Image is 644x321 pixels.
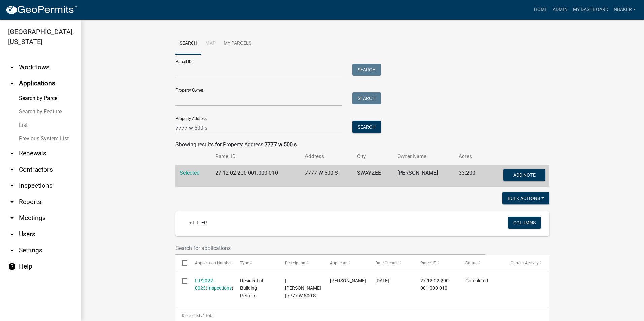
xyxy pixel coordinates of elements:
[352,64,381,76] button: Search
[511,261,539,265] span: Current Activity
[375,278,389,283] span: 05/02/2024
[352,121,381,133] button: Search
[465,261,477,265] span: Status
[184,217,213,229] a: + Filter
[8,182,16,190] i: arrow_drop_down
[8,262,16,271] i: help
[279,255,324,271] datatable-header-cell: Description
[465,278,488,283] span: Completed
[195,278,214,291] a: ILP2022-0023
[330,261,348,265] span: Applicant
[353,149,393,165] th: City
[8,166,16,174] i: arrow_drop_down
[330,278,366,283] span: Kenneth Cates
[195,277,227,292] div: ( )
[414,255,459,271] datatable-header-cell: Parcel ID
[211,165,300,187] td: 27-12-02-200-001.000-010
[8,149,16,157] i: arrow_drop_down
[324,255,369,271] datatable-header-cell: Applicant
[211,149,300,165] th: Parcel ID
[459,255,504,271] datatable-header-cell: Status
[285,261,305,265] span: Description
[508,217,541,229] button: Columns
[8,79,16,87] i: arrow_drop_up
[301,149,353,165] th: Address
[420,278,450,291] span: 27-12-02-200-001.000-010
[233,255,279,271] datatable-header-cell: Type
[265,141,297,148] strong: 7777 w 500 s
[188,255,233,271] datatable-header-cell: Application Number
[503,169,545,181] button: Add Note
[8,246,16,254] i: arrow_drop_down
[375,261,399,265] span: Date Created
[240,261,249,265] span: Type
[285,278,321,299] span: | Cates, Kenneth J | 7777 W 500 S
[393,165,455,187] td: [PERSON_NAME]
[207,285,232,291] a: Inspections
[182,313,203,318] span: 0 selected /
[353,165,393,187] td: SWAYZEE
[175,141,549,149] div: Showing results for Property Address:
[8,214,16,222] i: arrow_drop_down
[502,192,549,204] button: Bulk Actions
[531,3,550,16] a: Home
[240,278,263,299] span: Residential Building Permits
[352,92,381,104] button: Search
[393,149,455,165] th: Owner Name
[455,149,486,165] th: Acres
[570,3,611,16] a: My Dashboard
[550,3,570,16] a: Admin
[301,165,353,187] td: 7777 W 500 S
[8,198,16,206] i: arrow_drop_down
[504,255,549,271] datatable-header-cell: Current Activity
[220,33,255,55] a: My Parcels
[175,33,201,55] a: Search
[195,261,232,265] span: Application Number
[175,255,188,271] datatable-header-cell: Select
[369,255,414,271] datatable-header-cell: Date Created
[8,230,16,238] i: arrow_drop_down
[420,261,437,265] span: Parcel ID
[8,63,16,71] i: arrow_drop_down
[513,172,535,178] span: Add Note
[180,170,200,176] a: Selected
[455,165,486,187] td: 33.200
[611,3,639,16] a: nbaker
[175,241,485,255] input: Search for applications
